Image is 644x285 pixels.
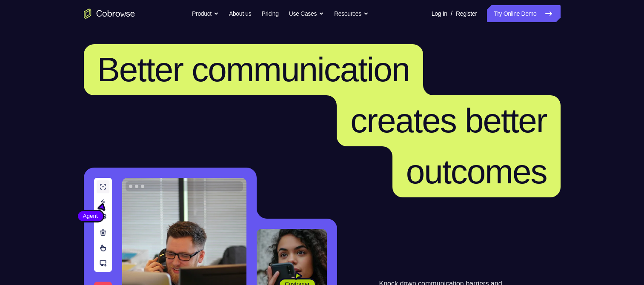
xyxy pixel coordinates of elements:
[84,9,135,19] a: Go to the home page
[78,212,103,220] span: Agent
[350,102,547,140] span: creates better
[97,51,410,88] span: Better communication
[406,153,547,191] span: outcomes
[487,5,560,22] a: Try Online Demo
[451,9,452,19] span: /
[456,5,477,22] a: Register
[334,5,369,22] button: Resources
[192,5,219,22] button: Product
[261,5,278,22] a: Pricing
[289,5,324,22] button: Use Cases
[432,5,447,22] a: Log In
[229,5,251,22] a: About us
